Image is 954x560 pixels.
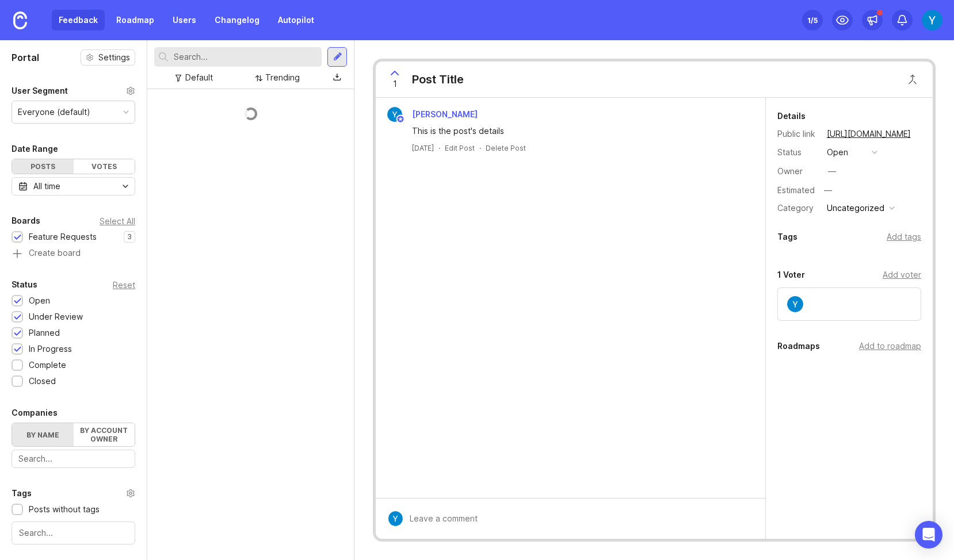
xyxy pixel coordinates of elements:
[127,232,132,241] p: 3
[18,452,128,465] input: Search...
[777,109,806,123] div: Details
[787,296,803,312] img: Yomna ELSheikh
[29,343,72,355] div: In Progress
[29,231,97,243] div: Feature Requests
[823,126,914,141] a: [URL][DOMAIN_NAME]
[12,51,39,64] h1: Portal
[271,10,321,30] a: Autopilot
[915,521,942,549] div: Open Intercom Messenger
[777,339,820,353] div: Roadmaps
[887,231,921,243] div: Add tags
[777,128,818,140] div: Public link
[859,340,921,352] div: Add to roadmap
[777,268,805,282] div: 1 Voter
[12,249,135,259] a: Create board
[445,143,475,153] div: Edit Post
[18,106,90,118] div: Everyone (default)
[29,294,50,307] div: Open
[12,214,40,228] div: Boards
[777,202,818,214] div: Category
[777,146,818,159] div: Status
[19,527,128,539] input: Search...
[100,218,135,224] div: Select All
[396,115,405,124] img: member badge
[412,109,478,119] span: [PERSON_NAME]
[828,165,836,178] div: —
[29,359,66,371] div: Complete
[12,142,58,156] div: Date Range
[883,269,921,281] div: Add voter
[388,511,403,526] img: Yomna ELSheikh
[29,375,56,388] div: Closed
[98,52,130,63] span: Settings
[12,423,74,446] label: By name
[12,406,58,420] div: Companies
[12,159,74,174] div: Posts
[486,143,526,153] div: Delete Post
[29,503,100,516] div: Posts without tags
[412,143,434,153] a: [DATE]
[827,202,884,214] div: Uncategorized
[185,71,213,84] div: Default
[166,10,203,30] a: Users
[438,143,440,153] div: ·
[821,183,835,198] div: —
[901,68,924,91] button: Close button
[208,10,266,30] a: Changelog
[29,310,83,323] div: Under Review
[74,159,135,174] div: Votes
[12,278,37,291] div: Status
[380,107,487,122] a: Yomna ELSheikh[PERSON_NAME]
[393,78,397,90] span: 1
[12,486,32,500] div: Tags
[412,71,464,87] div: Post Title
[827,146,848,159] div: open
[74,423,135,446] label: By account owner
[33,180,60,193] div: All time
[174,51,317,63] input: Search...
[12,84,68,98] div: User Segment
[777,230,797,244] div: Tags
[265,71,300,84] div: Trending
[922,10,942,30] img: Yomna ELSheikh
[807,12,818,28] div: 1 /5
[109,10,161,30] a: Roadmap
[412,125,742,137] div: This is the post's details
[777,165,818,178] div: Owner
[29,327,60,339] div: Planned
[777,186,815,194] div: Estimated
[13,11,27,29] img: Canny Home
[479,143,481,153] div: ·
[802,10,823,30] button: 1/5
[113,282,135,288] div: Reset
[81,49,135,66] button: Settings
[116,182,135,191] svg: toggle icon
[387,107,402,122] img: Yomna ELSheikh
